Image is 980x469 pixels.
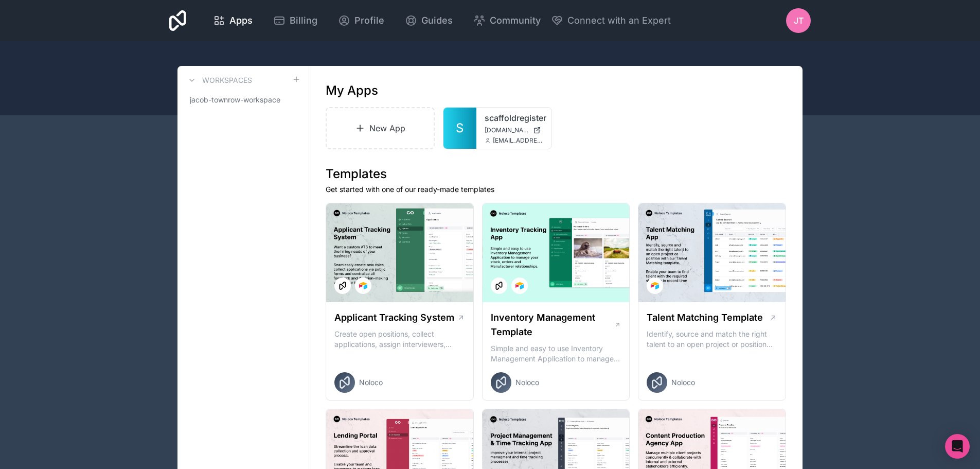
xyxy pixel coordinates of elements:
a: Community [465,9,549,32]
img: Airtable Logo [651,282,659,290]
h1: My Apps [326,82,378,99]
h1: Talent Matching Template [647,310,763,325]
a: jacob-townrow-workspace [186,91,300,109]
h1: Applicant Tracking System [334,310,454,325]
p: Get started with one of our ready-made templates [326,184,786,195]
span: Noloco [671,377,695,388]
span: Noloco [359,377,383,388]
span: Guides [421,13,453,28]
a: Profile [330,9,393,32]
a: Workspaces [186,74,252,86]
a: Guides [397,9,461,32]
p: Create open positions, collect applications, assign interviewers, centralise candidate feedback a... [334,329,465,350]
span: [EMAIL_ADDRESS][DOMAIN_NAME] [493,136,543,145]
a: Billing [265,9,326,32]
span: jacob-townrow-workspace [190,95,280,105]
img: Airtable Logo [515,282,524,290]
span: Profile [354,13,384,28]
span: Noloco [515,377,539,388]
h1: Templates [326,166,786,182]
span: JT [794,14,804,27]
p: Simple and easy to use Inventory Management Application to manage your stock, orders and Manufact... [491,343,621,364]
button: Connect with an Expert [551,13,671,28]
img: Airtable Logo [359,282,367,290]
a: New App [326,107,435,149]
p: Identify, source and match the right talent to an open project or position with our Talent Matchi... [647,329,777,350]
h3: Workspaces [202,75,252,85]
div: Open Intercom Messenger [945,434,970,459]
a: S [443,108,476,149]
span: Connect with an Expert [567,13,671,28]
span: Apps [229,13,253,28]
span: S [456,120,464,136]
a: [DOMAIN_NAME] [485,126,543,134]
span: [DOMAIN_NAME] [485,126,529,134]
span: Community [490,13,541,28]
a: scaffoldregister [485,112,543,124]
a: Apps [205,9,261,32]
h1: Inventory Management Template [491,310,614,339]
span: Billing [290,13,317,28]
